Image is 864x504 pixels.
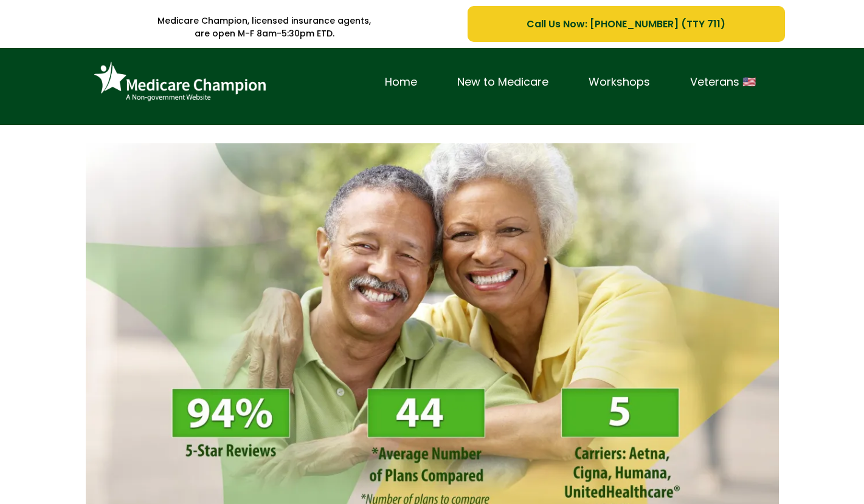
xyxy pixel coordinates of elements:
p: are open M-F 8am-5:30pm ETD. [80,27,450,40]
a: Call Us Now: 1-833-823-1990 (TTY 711) [468,6,784,42]
img: Brand Logo [89,57,271,107]
p: Medicare Champion, licensed insurance agents, [80,15,450,27]
a: New to Medicare [437,73,569,92]
span: Call Us Now: [PHONE_NUMBER] (TTY 711) [527,16,725,32]
a: Workshops [569,73,670,92]
a: Veterans 🇺🇸 [670,73,776,92]
a: Home [365,73,437,92]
